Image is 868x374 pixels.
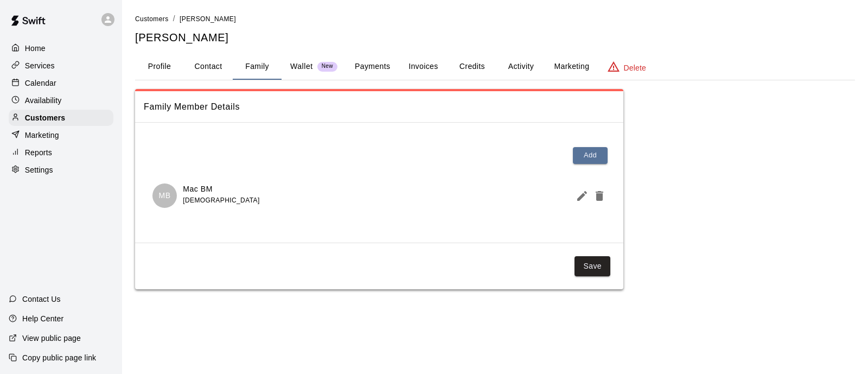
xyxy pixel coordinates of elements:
[545,54,598,80] button: Marketing
[9,40,113,56] a: Home
[25,164,53,175] p: Settings
[624,62,646,73] p: Delete
[9,162,113,178] a: Settings
[571,185,589,207] button: Edit Member
[496,54,545,80] button: Activity
[135,54,184,80] button: Profile
[25,112,65,123] p: Customers
[180,15,236,23] span: [PERSON_NAME]
[25,95,62,106] p: Availability
[183,196,259,204] span: [DEMOGRAPHIC_DATA]
[399,54,448,80] button: Invoices
[9,75,113,91] a: Calendar
[135,54,855,80] div: basic tabs example
[25,147,52,158] p: Reports
[135,13,855,25] nav: breadcrumb
[22,352,96,363] p: Copy public page link
[135,15,169,23] span: Customers
[317,63,337,70] span: New
[144,100,615,114] span: Family Member Details
[9,144,113,161] a: Reports
[22,313,63,324] p: Help Center
[25,130,59,141] p: Marketing
[346,54,399,80] button: Payments
[448,54,496,80] button: Credits
[9,92,113,109] a: Availability
[233,54,282,80] button: Family
[573,147,608,164] button: Add
[152,183,177,208] div: Mac BM
[575,256,610,276] button: Save
[9,58,113,74] a: Services
[184,54,233,80] button: Contact
[9,110,113,126] a: Customers
[589,185,606,207] button: Delete
[158,190,170,201] p: MB
[22,333,81,344] p: View public page
[22,294,61,305] p: Contact Us
[173,13,175,24] li: /
[25,43,46,54] p: Home
[9,127,113,143] a: Marketing
[135,30,855,45] h5: [PERSON_NAME]
[183,183,259,195] p: Mac BM
[25,60,55,71] p: Services
[135,14,169,23] a: Customers
[290,61,313,72] p: Wallet
[25,78,56,88] p: Calendar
